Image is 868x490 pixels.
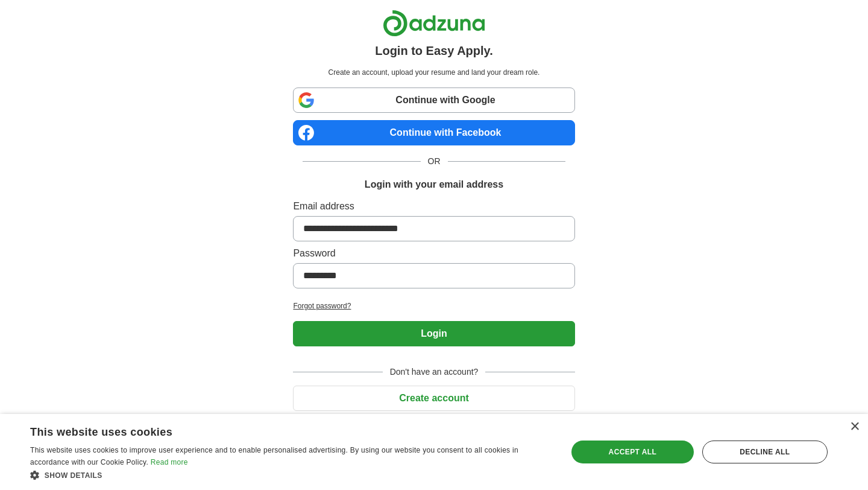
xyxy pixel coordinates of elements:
p: Create an account, upload your resume and land your dream role. [295,67,572,78]
div: Decline all [702,441,828,463]
h1: Login to Easy Apply. [375,42,493,60]
span: Show details [45,471,102,480]
label: Email address [293,199,574,214]
a: Continue with Facebook [293,120,574,145]
h1: Login with your email address [365,177,503,192]
a: Read more, opens a new window [151,458,188,466]
img: Adzuna logo [383,10,485,37]
a: Create account [293,393,574,403]
span: OR [421,155,448,168]
button: Login [293,321,574,346]
button: Create account [293,386,574,411]
span: Don't have an account? [383,366,486,378]
div: Accept all [571,441,694,463]
div: Show details [30,469,552,481]
span: This website uses cookies to improve user experience and to enable personalised advertising. By u... [30,446,518,466]
div: This website uses cookies [30,421,521,439]
a: Continue with Google [293,87,574,113]
label: Password [293,246,574,261]
div: Close [850,422,859,431]
a: Forgot password? [293,301,574,311]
